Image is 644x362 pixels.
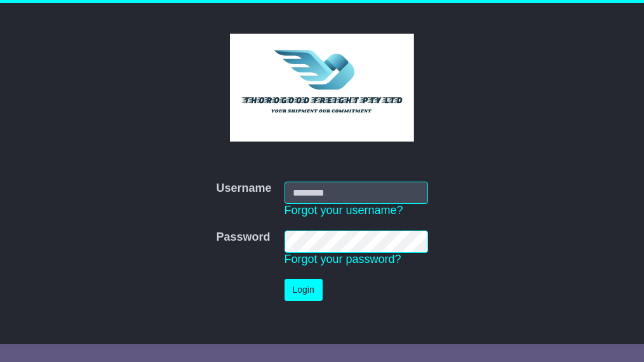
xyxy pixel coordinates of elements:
[285,204,403,217] a: Forgot your username?
[285,279,323,301] button: Login
[216,231,270,245] label: Password
[285,253,401,265] a: Forgot your password?
[216,182,271,196] label: Username
[230,34,415,142] img: Thorogood Freight Pty Ltd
